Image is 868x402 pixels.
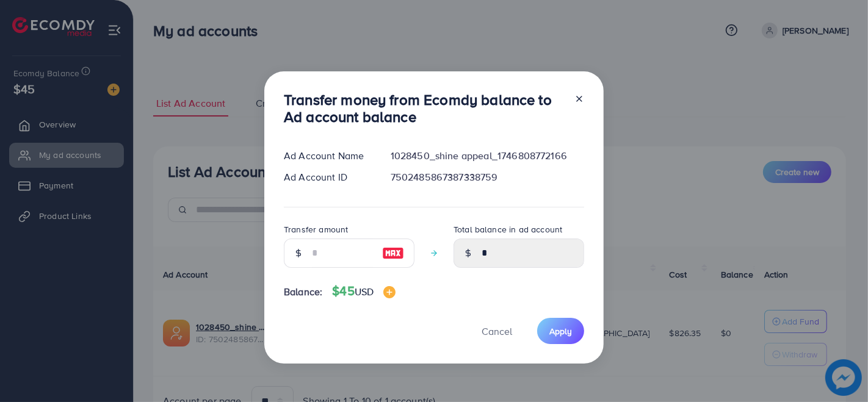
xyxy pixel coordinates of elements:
[284,285,322,299] span: Balance:
[549,325,572,337] span: Apply
[274,170,381,184] div: Ad Account ID
[381,149,594,163] div: 1028450_shine appeal_1746808772166
[466,318,527,344] button: Cancel
[284,91,565,126] h3: Transfer money from Ecomdy balance to Ad account balance
[537,318,584,344] button: Apply
[382,246,404,260] img: image
[454,223,562,235] label: Total balance in ad account
[383,286,396,298] img: image
[274,149,381,163] div: Ad Account Name
[482,325,512,338] span: Cancel
[284,223,348,235] label: Transfer amount
[381,170,594,184] div: 7502485867387338759
[355,285,374,298] span: USD
[332,284,396,299] h4: $45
